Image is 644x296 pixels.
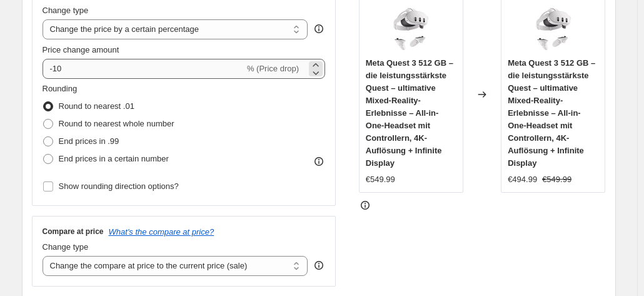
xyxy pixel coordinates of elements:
h3: Compare at price [43,227,104,237]
img: 61MlZdMtaJL_80x.jpg [386,3,436,53]
div: €549.99 [366,173,395,186]
img: 61MlZdMtaJL_80x.jpg [528,3,578,53]
span: Meta Quest 3 512 GB – die leistungsstärkste Quest – ultimative Mixed-Reality-Erlebnisse – All-in-... [508,58,595,168]
span: Price change amount [43,45,119,54]
button: What's the compare at price? [109,227,214,237]
span: Change type [43,6,89,15]
span: % (Price drop) [247,64,299,73]
span: End prices in .99 [59,136,119,146]
div: €494.99 [508,173,537,186]
span: End prices in a certain number [59,154,169,163]
input: -15 [43,59,244,79]
div: help [313,259,325,272]
span: Round to nearest .01 [59,101,134,111]
span: Rounding [43,84,78,93]
div: help [313,23,325,35]
span: Round to nearest whole number [59,119,174,128]
strike: €549.99 [542,173,571,186]
span: Change type [43,242,89,252]
span: Meta Quest 3 512 GB – die leistungsstärkste Quest – ultimative Mixed-Reality-Erlebnisse – All-in-... [366,58,453,168]
span: Show rounding direction options? [59,181,179,191]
